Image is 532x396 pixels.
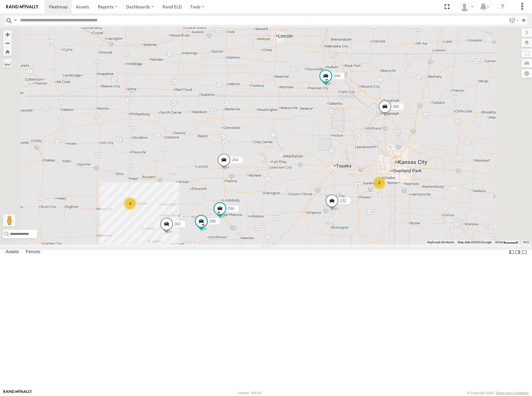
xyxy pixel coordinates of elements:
[521,248,527,257] label: Hide Summary Table
[13,16,18,25] label: Search Query
[495,240,504,244] span: 20 km
[124,197,136,210] div: 3
[2,248,22,257] label: Assets
[3,390,32,396] a: Visit our Website
[3,30,12,39] button: Zoom in
[523,241,529,243] a: Terms (opens in new tab)
[393,104,399,109] span: 260
[508,248,515,257] label: Dock Summary Table to the Left
[427,240,454,244] button: Keyboard shortcuts
[498,2,508,12] i: ?
[340,198,346,203] span: 232
[238,391,261,395] div: Version: 306.00
[23,248,43,257] label: Fences
[373,177,386,189] div: 2
[496,391,529,395] a: Terms and Conditions
[334,73,340,78] span: 246
[6,5,38,9] img: rand-logo.svg
[521,69,532,78] label: Map Settings
[515,248,521,257] label: Dock Summary Table to the Right
[3,47,12,56] button: Zoom Home
[175,222,181,226] span: 302
[3,214,15,227] button: Drag Pegman onto the map to open Street View
[493,240,520,244] button: Map Scale: 20 km per 41 pixels
[458,2,476,11] div: Shane Miller
[3,59,12,68] label: Measure
[209,219,216,223] span: 288
[3,39,12,47] button: Zoom out
[467,391,529,395] div: © Copyright 2025 -
[458,240,491,244] span: Map data ©2025 Google
[228,206,234,211] span: 294
[507,16,520,25] label: Search Filter Options
[232,157,238,162] span: 264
